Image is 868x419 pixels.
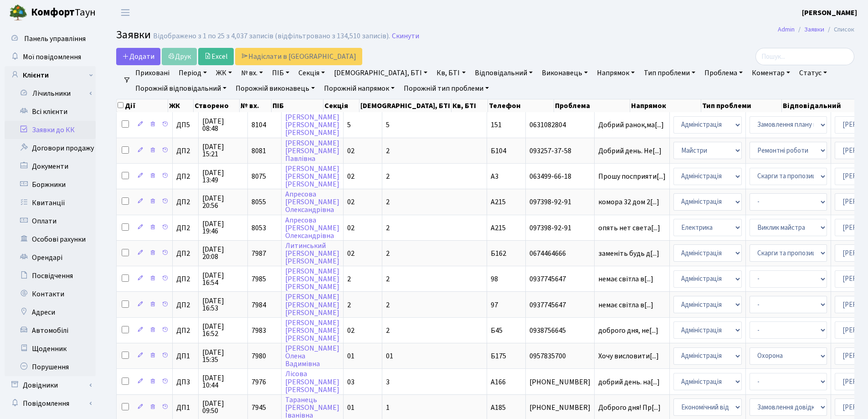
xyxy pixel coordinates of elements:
[400,81,493,96] a: Порожній тип проблеми
[598,326,658,336] span: доброго дня, не[...]
[176,250,195,257] span: ДП2
[176,352,195,360] span: ДП1
[529,250,591,257] span: 0674464666
[252,377,266,387] span: 7976
[202,118,244,132] span: [DATE] 08:48
[598,120,664,130] span: Добрий ранок,ма[...]
[5,267,96,285] a: Посвідчення
[386,248,390,259] span: 2
[168,99,194,112] th: ЖК
[491,120,502,130] span: 151
[176,301,195,309] span: ДП2
[285,343,339,369] a: [PERSON_NAME]ОленаВадимівна
[285,241,339,266] a: Литинський[PERSON_NAME][PERSON_NAME]
[24,34,86,44] span: Панель управління
[347,377,354,387] span: 03
[272,99,324,112] th: ПІБ
[232,81,318,96] a: Порожній виконавець
[598,351,659,361] span: Хочу висловити[...]
[202,220,244,235] span: [DATE] 19:46
[176,404,195,411] span: ДП1
[176,327,195,334] span: ДП2
[598,171,666,181] span: Прошу посприяти[...]
[755,48,854,65] input: Пошук...
[347,223,354,233] span: 02
[285,292,339,318] a: [PERSON_NAME][PERSON_NAME][PERSON_NAME]
[491,146,506,156] span: Б104
[598,248,659,259] span: заменіть будь д[...]
[782,99,864,112] th: Відповідальний
[252,223,266,233] span: 8053
[285,138,339,164] a: [PERSON_NAME][PERSON_NAME]Павлівна
[117,99,168,112] th: Дії
[386,146,390,156] span: 2
[240,99,272,112] th: № вх.
[347,120,351,130] span: 5
[529,198,591,206] span: 097398-92-91
[285,266,339,292] a: [PERSON_NAME][PERSON_NAME][PERSON_NAME]
[116,27,151,43] span: Заявки
[491,377,506,387] span: А166
[320,81,398,96] a: Порожній напрямок
[202,169,244,184] span: [DATE] 13:49
[529,224,591,232] span: 097398-92-91
[529,301,591,309] span: 0937745647
[252,326,266,336] span: 7983
[386,223,390,233] span: 2
[598,197,659,207] span: комора 32 дом 2[...]
[701,65,746,81] a: Проблема
[433,65,469,81] a: Кв, БТІ
[252,146,266,156] span: 8081
[5,212,96,230] a: Оплати
[491,351,506,361] span: Б175
[824,25,854,35] li: Список
[252,351,266,361] span: 7980
[324,99,360,112] th: Секція
[5,376,96,394] a: Довідники
[802,8,857,18] b: [PERSON_NAME]
[347,146,354,156] span: 02
[132,65,173,81] a: Приховані
[347,403,354,413] span: 01
[386,120,390,130] span: 5
[285,189,339,215] a: Апресова[PERSON_NAME]Олександрівна
[529,275,591,283] span: 0937745647
[252,403,266,413] span: 7945
[5,285,96,303] a: Контакти
[176,224,195,232] span: ДП2
[598,274,653,284] span: немає світла в[...]
[212,65,236,81] a: ЖК
[491,223,506,233] span: А215
[5,157,96,176] a: Документи
[471,65,536,81] a: Відповідальний
[237,65,267,81] a: № вх.
[778,25,795,34] a: Admin
[386,403,390,413] span: 1
[285,369,339,395] a: Лісова[PERSON_NAME][PERSON_NAME]
[5,194,96,212] a: Квитанції
[5,303,96,321] a: Адреси
[5,121,96,139] a: Заявки до КК
[347,300,351,310] span: 2
[5,48,96,66] a: Мої повідомлення
[347,248,354,259] span: 02
[347,351,354,361] span: 01
[392,32,419,41] a: Скинути
[202,323,244,337] span: [DATE] 16:52
[176,147,195,155] span: ДП2
[330,65,431,81] a: [DEMOGRAPHIC_DATA], БТІ
[529,404,591,411] span: [PHONE_NUMBER]
[285,164,339,189] a: [PERSON_NAME][PERSON_NAME][PERSON_NAME]
[176,275,195,283] span: ДП2
[386,197,390,207] span: 2
[386,351,393,361] span: 01
[640,65,699,81] a: Тип проблеми
[554,99,631,112] th: Проблема
[491,403,506,413] span: А185
[386,171,390,181] span: 2
[176,121,195,129] span: ДП5
[529,121,591,129] span: 0631082804
[488,99,554,112] th: Телефон
[5,176,96,194] a: Боржники
[5,30,96,48] a: Панель управління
